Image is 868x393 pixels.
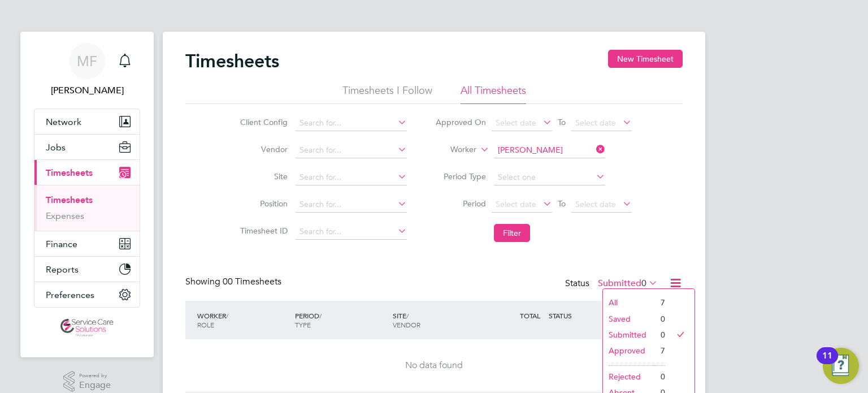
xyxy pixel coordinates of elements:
a: Go to home page [34,319,140,337]
a: Powered byEngage [63,371,111,392]
button: Finance [34,231,140,256]
nav: Main navigation [20,32,154,357]
label: Position [237,198,288,209]
span: Select date [496,118,536,128]
label: Approved On [435,117,486,127]
span: VENDOR [393,320,420,329]
label: Period Type [435,171,486,182]
label: Client Config [237,117,288,127]
div: PERIOD [292,305,390,335]
li: All Timesheets [461,84,526,104]
span: Reports [46,264,79,275]
a: Timesheets [46,195,93,205]
label: Timesheet ID [237,226,288,236]
label: Period [435,198,486,209]
span: TYPE [295,320,311,329]
li: Submitted [603,327,655,343]
li: 7 [655,295,665,310]
span: Finance [46,239,77,249]
input: Search for... [494,142,605,158]
button: Filter [494,224,530,242]
li: 0 [655,311,665,327]
span: Jobs [46,142,66,153]
input: Search for... [296,197,407,213]
button: Preferences [34,282,140,307]
div: WORKER [194,305,292,335]
a: MF[PERSON_NAME] [34,43,140,97]
li: Rejected [603,369,655,385]
span: To [554,115,569,129]
span: MF [77,54,97,68]
button: New Timesheet [608,50,683,68]
div: Timesheets [34,185,140,231]
button: Reports [34,257,140,282]
input: Search for... [296,224,407,240]
label: Site [237,171,288,182]
div: STATUS [546,305,605,326]
span: 0 [641,278,646,289]
label: Vendor [237,144,288,154]
div: Showing [185,276,284,288]
a: Expenses [46,210,84,221]
span: 00 Timesheets [223,276,281,287]
span: Preferences [46,290,94,300]
span: Network [46,116,81,127]
h2: Timesheets [185,50,279,72]
span: Select date [496,199,536,209]
span: Timesheets [46,167,93,178]
button: Open Resource Center, 11 new notifications [823,348,859,384]
img: servicecare-logo-retina.png [60,319,114,337]
span: Engage [79,381,111,390]
span: Megan Ford [34,84,140,97]
button: Jobs [34,135,140,159]
div: Status [565,276,660,292]
input: Select one [494,170,605,185]
label: Worker [426,144,476,156]
li: Approved [603,343,655,359]
div: 11 [822,356,832,370]
button: Network [34,109,140,134]
li: 0 [655,369,665,385]
span: To [554,196,569,211]
label: Submitted [598,278,658,289]
button: Timesheets [34,160,140,185]
span: / [406,311,409,320]
li: All [603,295,655,310]
li: Timesheets I Follow [342,84,432,104]
span: Select date [575,199,616,209]
input: Search for... [296,170,407,185]
li: Saved [603,311,655,327]
div: No data found [197,360,671,372]
span: TOTAL [520,311,540,320]
span: / [319,311,322,320]
li: 0 [655,327,665,343]
span: ROLE [197,320,214,329]
div: SITE [390,305,488,335]
input: Search for... [296,142,407,158]
span: / [226,311,228,320]
li: 7 [655,343,665,359]
input: Search for... [296,115,407,131]
span: Select date [575,118,616,128]
span: Powered by [79,371,111,381]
